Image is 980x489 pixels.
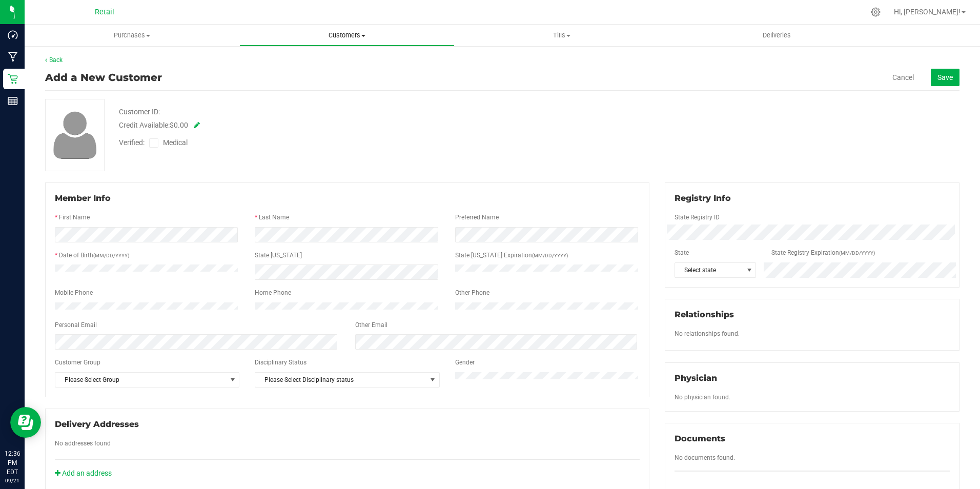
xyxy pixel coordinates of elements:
[5,477,20,484] p: 09/21
[255,288,291,297] label: Home Phone
[771,248,875,257] label: State Registry Expiration
[675,373,717,383] span: Physician
[59,251,129,260] label: Date of Birth
[8,74,18,84] inline-svg: Retail
[59,213,90,222] label: First Name
[675,454,735,461] span: No documents found.
[255,373,426,387] span: Please Select Disciplinary status
[48,109,102,161] img: user-icon.png
[532,253,568,258] span: (MM/DD/YYYY)
[25,25,239,46] a: Purchases
[869,7,882,17] div: Manage settings
[669,25,884,46] a: Deliveries
[675,248,689,257] label: State
[455,358,475,367] label: Gender
[931,69,959,86] button: Save
[119,120,568,131] div: Credit Available:
[239,25,454,46] a: Customers
[119,137,149,148] span: Verified:
[355,320,387,330] label: Other Email
[55,320,97,330] label: Personal Email
[119,107,160,117] div: Customer ID:
[455,31,669,40] span: Tills
[675,310,734,319] span: Relationships
[8,52,18,62] inline-svg: Manufacturing
[259,213,289,222] label: Last Name
[45,70,162,85] div: Add a New Customer
[55,419,139,429] span: Delivery Addresses
[95,8,114,16] span: Retail
[749,31,805,40] span: Deliveries
[55,439,111,448] label: No addresses found
[426,373,439,387] span: select
[675,193,731,203] span: Registry Info
[675,263,743,277] span: Select state
[255,251,302,260] label: State [US_STATE]
[894,8,961,16] span: Hi, [PERSON_NAME]!
[675,394,730,401] span: No physician found.
[55,288,93,297] label: Mobile Phone
[5,449,20,477] p: 12:36 PM EDT
[255,358,307,367] label: Disciplinary Status
[93,253,129,258] span: (MM/DD/YYYY)
[170,121,188,129] span: $0.00
[839,250,875,256] span: (MM/DD/YYYY)
[55,469,112,477] a: Add an address
[163,137,192,148] span: Medical
[8,30,18,40] inline-svg: Dashboard
[675,434,725,443] span: Documents
[455,251,568,260] label: State [US_STATE] Expiration
[55,193,111,203] span: Member Info
[675,213,720,222] label: State Registry ID
[455,288,489,297] label: Other Phone
[55,358,100,367] label: Customer Group
[8,96,18,106] inline-svg: Reports
[675,329,740,338] label: No relationships found.
[892,72,914,83] a: Cancel
[55,373,226,387] span: Please Select Group
[455,213,499,222] label: Preferred Name
[45,56,63,64] a: Back
[226,373,239,387] span: select
[25,31,239,40] span: Purchases
[240,31,454,40] span: Customers
[455,25,669,46] a: Tills
[937,73,953,81] span: Save
[10,407,41,438] iframe: Resource center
